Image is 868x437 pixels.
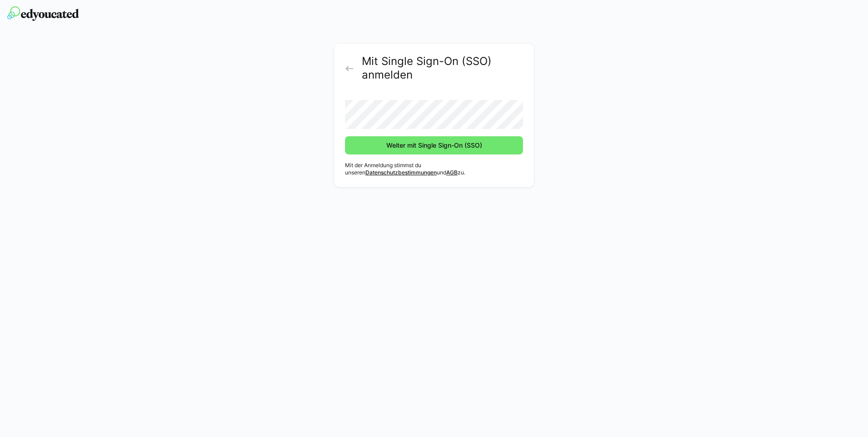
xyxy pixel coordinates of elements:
[446,169,458,176] a: AGB
[365,169,437,176] a: Datenschutzbestimmungen
[345,136,523,154] button: Weiter mit Single Sign-On (SSO)
[362,55,523,82] h2: Mit Single Sign-On (SSO) anmelden
[385,141,483,150] span: Weiter mit Single Sign-On (SSO)
[345,162,523,176] p: Mit der Anmeldung stimmst du unseren und zu.
[7,6,79,21] img: edyoucated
